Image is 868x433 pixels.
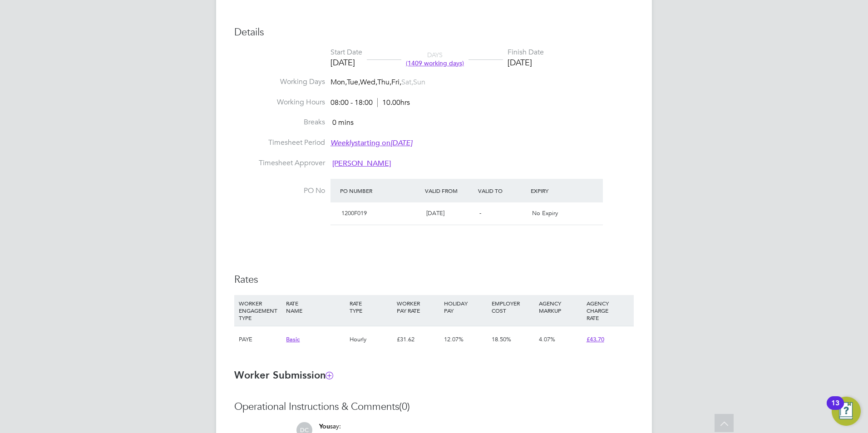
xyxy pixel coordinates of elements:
[413,78,425,87] span: Sun
[234,400,634,413] h3: Operational Instructions & Comments
[234,77,325,87] label: Working Days
[338,182,423,199] div: PO Number
[832,397,861,426] button: Open Resource Center, 13 new notifications
[347,295,395,319] div: RATE TYPE
[390,138,412,148] em: [DATE]
[442,295,489,319] div: HOLIDAY PAY
[489,295,537,319] div: EMPLOYER COST
[508,57,544,68] div: [DATE]
[492,335,511,343] span: 18.50%
[587,335,604,343] span: £43.70
[234,26,634,39] h3: Details
[234,98,325,107] label: Working Hours
[332,159,391,168] span: [PERSON_NAME]
[330,138,355,148] em: Weekly
[234,369,333,381] b: Worker Submission
[476,182,529,199] div: Valid To
[347,78,360,87] span: Tue,
[584,295,631,326] div: AGENCY CHARGE RATE
[395,326,442,353] div: £31.62
[479,209,481,217] span: -
[391,78,401,87] span: Fri,
[539,335,555,343] span: 4.07%
[360,78,377,87] span: Wed,
[286,335,300,343] span: Basic
[330,48,362,57] div: Start Date
[330,138,412,148] span: starting on
[234,138,325,148] label: Timesheet Period
[234,273,634,286] h3: Rates
[330,98,410,108] div: 08:00 - 18:00
[319,423,330,430] span: You
[537,295,584,319] div: AGENCY MARKUP
[508,48,544,57] div: Finish Date
[423,182,476,199] div: Valid From
[284,295,347,319] div: RATE NAME
[377,98,410,107] span: 10.00hrs
[234,158,325,168] label: Timesheet Approver
[426,209,444,217] span: [DATE]
[237,326,284,353] div: PAYE
[237,295,284,326] div: WORKER ENGAGEMENT TYPE
[444,335,464,343] span: 12.07%
[401,78,413,87] span: Sat,
[831,403,839,415] div: 13
[395,295,442,319] div: WORKER PAY RATE
[347,326,395,353] div: Hourly
[399,400,410,413] span: (0)
[532,209,558,217] span: No Expiry
[234,118,325,127] label: Breaks
[332,118,354,128] span: 0 mins
[401,51,469,67] div: DAYS
[406,59,464,67] span: (1409 working days)
[330,57,362,68] div: [DATE]
[528,182,582,199] div: Expiry
[330,78,347,87] span: Mon,
[234,186,325,196] label: PO No
[341,209,367,217] span: 1200F019
[377,78,391,87] span: Thu,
